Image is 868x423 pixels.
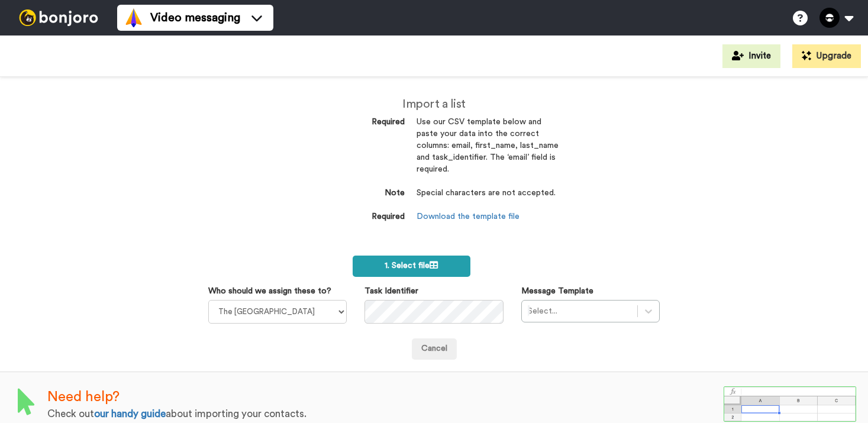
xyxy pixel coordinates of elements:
[124,8,143,27] img: vm-color.svg
[521,285,593,297] label: Message Template
[412,338,457,360] a: Cancel
[310,117,405,128] dt: Required
[47,387,724,407] div: Need help?
[385,261,438,270] span: 1. Select file
[47,407,724,421] div: Check out about importing your contacts.
[94,409,166,419] a: our handy guide
[150,9,240,26] span: Video messaging
[310,211,405,223] dt: Required
[722,44,780,68] button: Invite
[208,285,331,297] label: Who should we assign these to?
[310,188,405,199] dt: Note
[792,44,861,68] button: Upgrade
[417,212,519,221] a: Download the template file
[417,117,559,188] dd: Use our CSV template below and paste your data into the correct columns: email, first_name, last_...
[310,98,559,111] h2: Import a list
[364,285,418,297] label: Task Identifier
[417,188,559,211] dd: Special characters are not accepted.
[14,9,103,26] img: bj-logo-header-white.svg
